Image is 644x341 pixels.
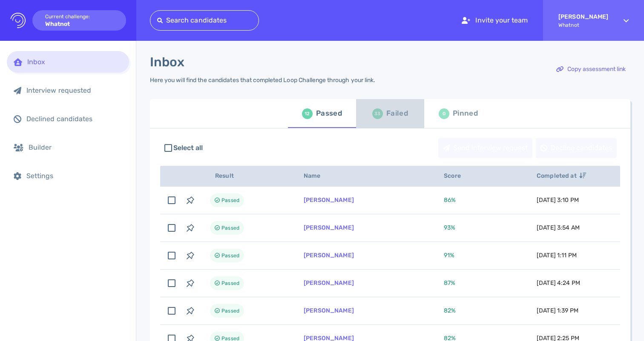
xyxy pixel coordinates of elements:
span: [DATE] 3:54 AM [537,224,580,231]
button: Copy assessment link [552,59,630,80]
div: 0 [439,108,449,119]
span: Passed [221,306,239,316]
a: [PERSON_NAME] [304,252,354,259]
span: 91 % [444,252,454,259]
span: Passed [221,223,239,233]
div: 33 [372,108,383,119]
span: 87 % [444,279,455,287]
div: Pinned [453,107,478,120]
span: Passed [221,195,239,205]
strong: [PERSON_NAME] [558,13,608,20]
div: Failed [386,107,408,120]
span: Passed [221,278,239,288]
span: Score [444,172,470,179]
button: Decline candidates [536,138,617,158]
div: Declined candidates [26,115,122,123]
div: Decline candidates [536,138,616,158]
div: Interview requested [26,86,122,94]
a: [PERSON_NAME] [304,224,354,231]
span: [DATE] 3:10 PM [537,196,579,204]
span: 93 % [444,224,455,231]
div: Send interview request [439,138,532,158]
span: [DATE] 4:24 PM [537,279,580,287]
span: Passed [221,250,239,261]
div: Here you will find the candidates that completed Loop Challenge through your link. [150,77,375,84]
div: Copy assessment link [552,60,630,79]
div: Builder [29,143,122,151]
th: Result [200,166,293,187]
a: [PERSON_NAME] [304,196,354,204]
div: Settings [26,172,122,180]
div: Passed [316,107,342,120]
h1: Inbox [150,54,184,70]
a: [PERSON_NAME] [304,279,354,287]
span: [DATE] 1:11 PM [537,252,577,259]
span: 86 % [444,196,456,204]
span: Completed at [537,172,586,179]
span: Whatnot [558,22,608,28]
a: [PERSON_NAME] [304,307,354,314]
span: [DATE] 1:39 PM [537,307,578,314]
span: Select all [173,143,203,153]
div: 12 [302,108,313,119]
div: Inbox [27,58,122,66]
span: Name [304,172,330,179]
span: 82 % [444,307,456,314]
